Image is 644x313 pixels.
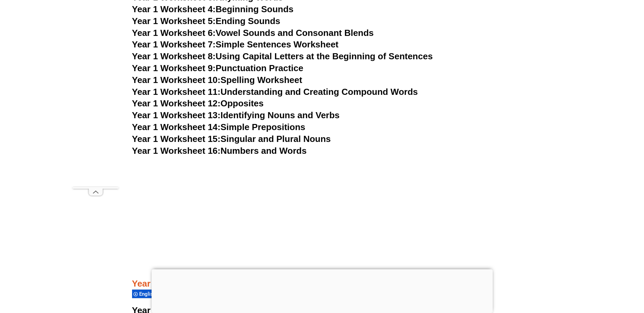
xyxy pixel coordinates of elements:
[531,236,644,313] iframe: Chat Widget
[132,110,340,120] a: Year 1 Worksheet 13:Identifying Nouns and Verbs
[132,16,216,26] span: Year 1 Worksheet 5:
[132,63,216,73] span: Year 1 Worksheet 9:
[132,146,307,156] a: Year 1 Worksheet 16:Numbers and Words
[132,16,280,26] a: Year 1 Worksheet 5:Ending Sounds
[132,39,339,49] a: Year 1 Worksheet 7:Simple Sentences Worksheet
[132,98,264,108] a: Year 1 Worksheet 12:Opposites
[132,98,221,108] span: Year 1 Worksheet 12:
[132,122,306,132] a: Year 1 Worksheet 14:Simple Prepositions
[132,134,221,144] span: Year 1 Worksheet 15:
[151,269,493,311] iframe: Advertisement
[132,122,221,132] span: Year 1 Worksheet 14:
[132,51,216,61] span: Year 1 Worksheet 8:
[132,134,331,144] a: Year 1 Worksheet 15:Singular and Plural Nouns
[132,146,221,156] span: Year 1 Worksheet 16:
[139,291,186,297] span: English worksheets
[132,87,221,97] span: Year 1 Worksheet 11:
[132,39,216,49] span: Year 1 Worksheet 7:
[132,75,221,85] span: Year 1 Worksheet 10:
[132,289,185,298] div: English worksheets
[132,4,216,14] span: Year 1 Worksheet 4:
[132,110,221,120] span: Year 1 Worksheet 13:
[132,4,294,14] a: Year 1 Worksheet 4:Beginning Sounds
[132,255,512,289] h3: Year 2 English Worksheets
[132,28,216,38] span: Year 1 Worksheet 6:
[132,28,374,38] a: Year 1 Worksheet 6:Vowel Sounds and Consonant Blends
[132,75,302,85] a: Year 1 Worksheet 10:Spelling Worksheet
[132,51,433,61] a: Year 1 Worksheet 8:Using Capital Letters at the Beginning of Sentences
[132,87,418,97] a: Year 1 Worksheet 11:Understanding and Creating Compound Words
[132,157,512,255] iframe: Advertisement
[132,63,303,73] a: Year 1 Worksheet 9:Punctuation Practice
[73,16,118,187] iframe: Advertisement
